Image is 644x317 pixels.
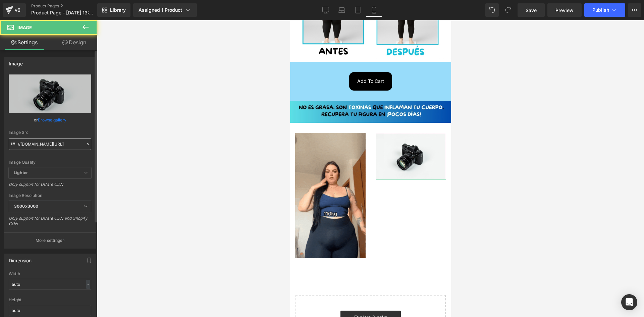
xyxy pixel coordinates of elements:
div: or [9,116,91,123]
a: Browse gallery [38,114,66,126]
button: Redo [501,3,515,17]
button: Undo [485,3,499,17]
span: Image [17,25,32,30]
span: Product Page - [DATE] 13:56:58 [31,10,96,15]
a: Product Pages [31,3,108,9]
button: More [628,3,641,17]
a: v6 [3,3,26,17]
div: Dimension [9,254,32,263]
div: Image Resolution [9,193,91,198]
input: auto [9,279,91,290]
a: Desktop [318,3,334,17]
a: Design [50,35,99,50]
input: auto [9,305,91,316]
div: - [86,280,90,289]
a: Explore Blocks [50,290,111,304]
button: More settings [4,232,96,248]
input: Link [9,138,91,150]
b: 3000x3000 [14,204,38,209]
a: Preview [547,3,582,17]
a: Mobile [366,3,382,17]
span: Add To Cart [67,58,94,64]
span: Save [526,7,537,14]
div: Image Quality [9,160,91,165]
div: Only support for UCare CDN [9,182,91,192]
span: Preview [555,7,574,14]
a: Laptop [334,3,350,17]
div: v6 [13,6,22,14]
div: Only support for UCare CDN and Shopify CDN [9,216,91,231]
button: Publish [584,3,625,17]
div: Open Intercom Messenger [621,294,637,310]
p: More settings [36,237,62,244]
span: Publish [592,7,609,13]
div: Width [9,271,91,276]
button: Add To Cart [59,52,102,70]
b: Lighter [14,170,28,175]
span: Library [110,7,126,13]
div: Image [9,57,23,66]
a: Tablet [350,3,366,17]
a: New Library [97,3,130,17]
div: Image Src [9,130,91,135]
div: Assigned 1 Product [139,7,192,13]
div: Height [9,298,91,302]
